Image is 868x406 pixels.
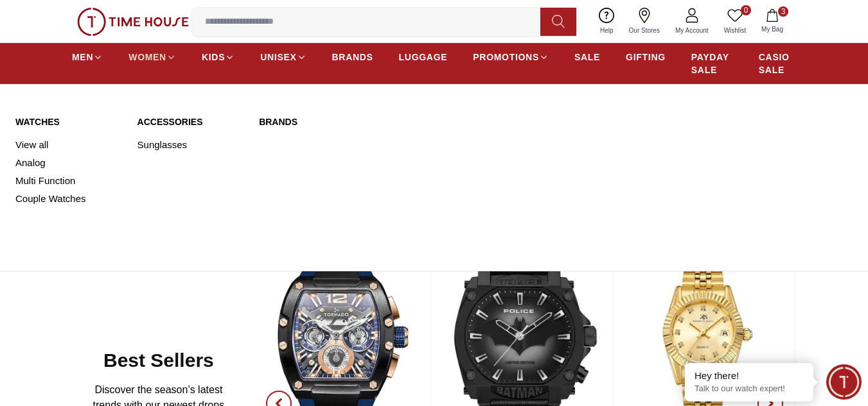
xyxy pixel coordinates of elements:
[759,46,796,81] a: CASIO SALE
[759,51,796,76] span: CASIO SALE
[15,115,122,128] a: Watches
[621,5,668,38] a: Our Stores
[15,136,122,154] a: View all
[691,51,733,76] span: PAYDAY SALE
[378,136,428,185] img: Kenneth Scott
[332,46,373,69] a: BRANDS
[260,46,306,69] a: UNISEX
[72,46,103,69] a: MEN
[77,8,189,36] img: ...
[259,196,308,245] img: Quantum
[15,154,122,172] a: Analog
[332,51,373,63] span: BRANDS
[259,115,487,128] a: Brands
[259,136,308,185] img: Ecstacy
[741,5,751,15] span: 0
[670,26,714,35] span: My Account
[719,26,751,35] span: Wishlist
[716,5,754,38] a: 0Wishlist
[103,349,214,372] h2: Best Sellers
[438,136,487,185] img: Tornado
[399,46,448,69] a: LUGGAGE
[319,136,368,185] img: Lee Cooper
[128,51,166,63] span: WOMEN
[778,6,788,17] span: 3
[592,5,621,38] a: Help
[595,26,619,35] span: Help
[695,384,804,394] p: Talk to our watch expert!
[574,51,600,63] span: SALE
[626,46,666,69] a: GIFTING
[695,369,804,382] div: Hey there!
[15,190,122,208] a: Couple Watches
[473,51,539,63] span: PROMOTIONS
[826,364,862,400] div: Chat Widget
[624,26,665,35] span: Our Stores
[260,51,296,63] span: UNISEX
[691,46,733,81] a: PAYDAY SALE
[756,24,788,34] span: My Bag
[15,172,122,190] a: Multi Function
[72,51,93,63] span: MEN
[202,51,225,63] span: KIDS
[574,46,600,69] a: SALE
[202,46,235,69] a: KIDS
[626,51,666,63] span: GIFTING
[473,46,549,69] a: PROMOTIONS
[128,46,176,69] a: WOMEN
[137,115,244,128] a: Accessories
[399,51,448,63] span: LUGGAGE
[137,136,244,154] a: Sunglasses
[754,6,791,37] button: 3My Bag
